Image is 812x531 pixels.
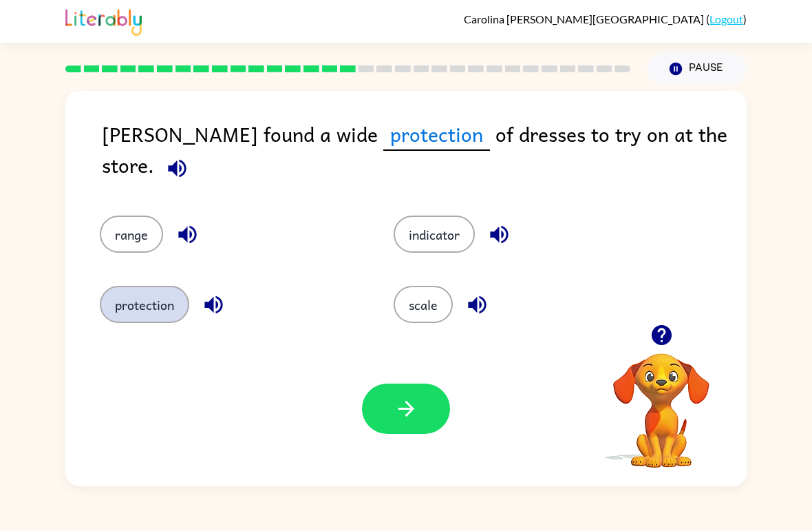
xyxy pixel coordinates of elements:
button: indicator [394,216,475,253]
span: protection [383,118,490,151]
div: ( ) [464,12,747,25]
button: scale [394,286,453,323]
span: Carolina [PERSON_NAME][GEOGRAPHIC_DATA] [464,12,706,25]
a: Logout [709,12,743,25]
div: [PERSON_NAME] found a wide of dresses to try on at the store. [102,118,747,188]
video: Your browser must support playing .mp4 files to use Literably. Please try using another browser. [592,332,730,470]
img: Literably [65,6,142,36]
button: range [100,216,163,253]
button: protection [100,286,189,323]
button: Pause [647,53,747,85]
